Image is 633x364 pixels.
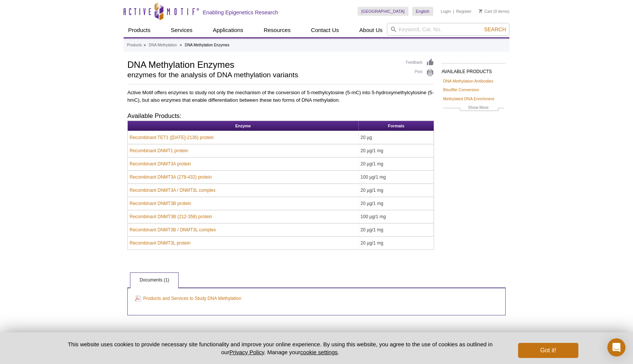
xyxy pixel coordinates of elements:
li: » [180,43,182,47]
a: Print [406,69,434,77]
li: DNA Methylation Enzymes [185,43,229,47]
span: Search [484,26,506,32]
button: cookie settings [300,349,338,355]
h3: Available Products: [127,112,434,121]
button: Search [482,26,508,33]
a: Recombinant DNMT1 protein [130,147,188,154]
a: Applications [208,23,248,37]
a: Products [127,42,142,49]
div: Open Intercom Messenger [607,338,625,356]
th: Formats [359,121,434,131]
h1: DNA Methylation Enzymes [127,58,398,70]
td: 20 µg/1 mg [359,223,434,237]
a: Recombinant DNMT3B protein [130,200,191,207]
li: | [453,7,454,16]
button: Got it! [518,343,578,358]
a: Methylated DNA Enrichment [443,95,494,102]
a: Contact Us [306,23,343,37]
li: » [144,43,146,47]
p: This website uses cookies to provide necessary site functionality and improve your online experie... [55,340,506,356]
li: (0 items) [479,7,509,16]
a: About Us [355,23,387,37]
a: Recombinant DNMT3A (278-432) protein [130,173,212,181]
input: Keyword, Cat. No. [387,23,509,36]
a: Recombinant DNMT3A protein [130,160,191,168]
a: Documents (1) [130,273,178,288]
td: 20 µg/1 mg [359,237,434,249]
a: DNA Methylation Antibodies [443,78,493,84]
td: 100 µg/1 mg [359,210,434,223]
a: Login [441,9,451,14]
a: [GEOGRAPHIC_DATA] [358,7,408,16]
a: Privacy Policy [229,349,264,355]
a: Recombinant TET1 ([DATE]-2136) protein [130,134,214,141]
h2: enzymes for the analysis of DNA methylation variants [127,72,398,78]
img: Your Cart [479,9,482,13]
a: Recombinant DNMT3A / DNMT3L complex [130,187,216,194]
a: Cart [479,9,492,14]
a: Services [166,23,197,37]
td: 20 µg [359,131,434,144]
td: 100 µg/1 mg [359,171,434,184]
a: Recombinant DNMT3B / DNMT3L complex [130,226,216,234]
a: Register [456,9,471,14]
a: Resources [259,23,295,37]
a: Recombinant DNMT3B (212-358) protein [130,213,212,220]
td: 20 µg/1 mg [359,158,434,171]
a: Products [124,23,155,37]
th: Enzyme [128,121,359,131]
td: 20 µg/1 mg [359,184,434,197]
h2: Enabling Epigenetics Research [203,9,278,16]
a: Products and Services to Study DNA Methylation [135,294,241,303]
a: Bisulfite Conversion [443,86,479,93]
a: DNA Methylation [149,42,177,49]
p: Active Motif offers enzymes to study not only the mechanism of the conversion of 5-methylcytosine... [127,89,434,104]
td: 20 µg/1 mg [359,197,434,210]
a: Feedback [406,58,434,67]
a: English [412,7,433,16]
h2: AVAILABLE PRODUCTS [442,63,506,76]
a: Show More [443,104,504,113]
a: Recombinant DNMT3L protein [130,239,191,247]
td: 20 µg/1 mg [359,144,434,158]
